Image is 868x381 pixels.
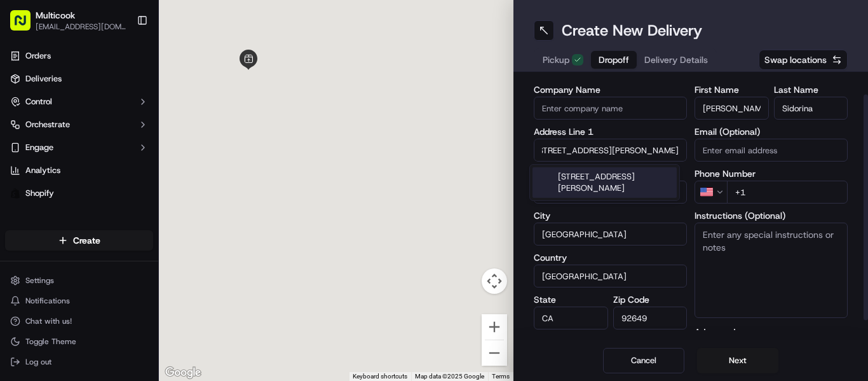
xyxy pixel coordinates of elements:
[197,163,231,178] button: See all
[10,188,20,198] img: Shopify logo
[613,307,688,329] input: Enter zip code
[25,165,60,176] span: Analytics
[764,53,827,66] span: Swap locations
[138,232,142,242] span: •
[534,295,608,304] label: State
[727,181,848,204] input: Enter phone number
[695,169,848,178] label: Phone Number
[25,275,54,286] span: Settings
[25,232,36,242] img: 1736555255976-a54dd68f-1ca7-489b-9aae-adbdc363a1c4
[774,97,848,120] input: Enter last name
[774,85,848,94] label: Last Name
[25,96,52,107] span: Control
[36,9,75,22] button: Multicook
[25,357,51,367] span: Log out
[644,53,708,66] span: Delivery Details
[697,348,778,373] button: Next
[695,127,848,136] label: Email (Optional)
[534,139,687,162] input: Enter address
[25,188,54,199] span: Shopify
[534,127,687,136] label: Address Line 1
[36,22,126,32] button: [EMAIL_ADDRESS][DOMAIN_NAME]
[529,164,680,201] div: Suggestions
[353,372,407,381] button: Keyboard shortcuts
[13,185,33,210] img: Wisdom Oko
[5,92,153,112] button: Control
[13,219,33,244] img: Wisdom Oko
[25,119,70,130] span: Orchestrate
[534,211,687,220] label: City
[492,373,510,380] a: Terms (opens in new tab)
[562,20,702,41] h1: Create New Delivery
[5,160,153,181] a: Analytics
[534,223,687,246] input: Enter city
[57,121,208,134] div: Start new chat
[25,336,76,347] span: Toggle Theme
[145,232,171,242] span: [DATE]
[5,312,153,330] button: Chat with us!
[5,230,153,251] button: Create
[25,198,36,208] img: 1736555255976-a54dd68f-1ca7-489b-9aae-adbdc363a1c4
[13,121,36,144] img: 1736555255976-a54dd68f-1ca7-489b-9aae-adbdc363a1c4
[90,286,154,296] a: Powered byPylon
[5,292,153,310] button: Notifications
[39,197,135,207] span: Wisdom [PERSON_NAME]
[534,97,687,120] input: Enter company name
[145,197,171,207] span: [DATE]
[5,272,153,289] button: Settings
[162,364,204,381] img: Google
[532,167,677,198] div: [STREET_ADDRESS][PERSON_NAME]
[695,211,848,220] label: Instructions (Optional)
[216,125,231,141] button: Start new chat
[5,137,153,158] button: Engage
[599,53,629,66] span: Dropoff
[13,51,231,71] p: Welcome 👋
[695,326,848,338] button: Advanced
[102,279,209,302] a: 💻API Documentation
[57,134,175,144] div: We're available if you need us!
[13,165,85,176] div: Past conversations
[5,114,153,135] button: Orchestrate
[695,326,735,338] label: Advanced
[39,232,135,242] span: Wisdom [PERSON_NAME]
[5,214,153,234] div: Favorites
[534,85,687,94] label: Company Name
[5,183,153,204] a: Shopify
[695,139,848,162] input: Enter email address
[5,46,153,66] a: Orders
[8,279,102,302] a: 📗Knowledge Base
[25,73,62,85] span: Deliveries
[5,5,132,36] button: Multicook[EMAIL_ADDRESS][DOMAIN_NAME]
[482,340,507,366] button: Zoom out
[534,253,687,262] label: Country
[33,82,229,95] input: Got a question? Start typing here...
[27,121,50,144] img: 8571987876998_91fb9ceb93ad5c398215_72.jpg
[415,373,484,380] span: Map data ©2025 Google
[482,314,507,340] button: Zoom in
[126,287,154,296] span: Pylon
[25,296,70,306] span: Notifications
[543,53,569,66] span: Pickup
[759,50,848,70] button: Swap locations
[613,295,688,304] label: Zip Code
[603,348,684,373] button: Cancel
[534,307,608,329] input: Enter state
[695,85,769,94] label: First Name
[695,97,769,120] input: Enter first name
[5,333,153,350] button: Toggle Theme
[162,364,204,381] a: Open this area in Google Maps (opens a new window)
[5,353,153,371] button: Log out
[25,316,72,326] span: Chat with us!
[25,50,51,62] span: Orders
[482,268,507,294] button: Map camera controls
[73,234,100,247] span: Create
[13,13,38,38] img: Nash
[25,142,53,153] span: Engage
[534,265,687,287] input: Enter country
[5,69,153,89] a: Deliveries
[138,197,142,207] span: •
